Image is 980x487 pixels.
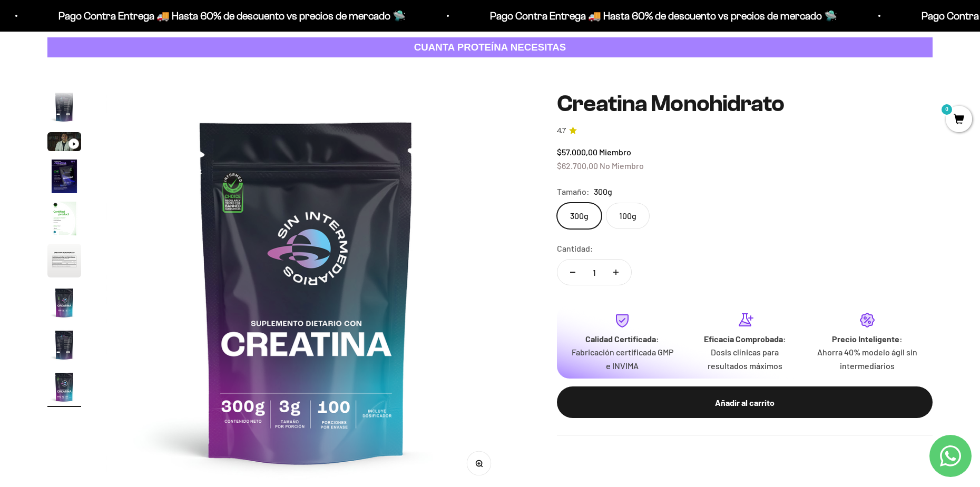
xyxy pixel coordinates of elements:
[557,161,598,171] span: $62.700,00
[557,386,933,418] button: Añadir al carrito
[47,328,81,365] button: Ir al artículo 8
[47,370,81,404] img: Creatina Monohidrato
[557,242,593,255] label: Cantidad:
[557,147,597,157] span: $57.000,00
[570,345,675,372] p: Fabricación certificada GMP e INVIMA
[414,42,566,53] strong: CUANTA PROTEÍNA NECESITAS
[47,202,81,238] button: Ir al artículo 5
[585,334,659,344] strong: Calidad Certificada:
[557,125,566,137] span: 4.7
[47,90,81,124] img: Creatina Monohidrato
[47,244,81,281] button: Ir al artículo 6
[47,286,81,323] button: Ir al artículo 7
[557,260,588,285] button: Reducir cantidad
[594,185,612,198] span: 300g
[58,7,406,24] p: Pago Contra Entrega 🚚 Hasta 60% de descuento vs precios de mercado 🛸
[940,103,953,116] mark: 0
[704,334,786,344] strong: Eficacia Comprobada:
[557,185,590,198] legend: Tamaño:
[692,345,797,372] p: Dosis clínicas para resultados máximos
[557,125,933,137] a: 4.74.7 de 5.0 estrellas
[599,147,631,157] span: Miembro
[946,114,972,126] a: 0
[47,160,81,196] button: Ir al artículo 4
[47,132,81,154] button: Ir al artículo 3
[557,91,933,116] h1: Creatina Monohidrato
[47,160,81,193] img: Creatina Monohidrato
[47,90,81,127] button: Ir al artículo 2
[600,161,644,171] span: No Miembro
[815,345,920,372] p: Ahorra 40% modelo ágil sin intermediarios
[490,7,837,24] p: Pago Contra Entrega 🚚 Hasta 60% de descuento vs precios de mercado 🛸
[47,328,81,362] img: Creatina Monohidrato
[47,370,81,407] button: Ir al artículo 9
[47,286,81,320] img: Creatina Monohidrato
[47,37,933,58] a: CUANTA PROTEÍNA NECESITAS
[601,260,631,285] button: Aumentar cantidad
[578,396,912,410] div: Añadir al carrito
[832,334,903,344] strong: Precio Inteligente:
[47,202,81,235] img: Creatina Monohidrato
[47,244,81,277] img: Creatina Monohidrato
